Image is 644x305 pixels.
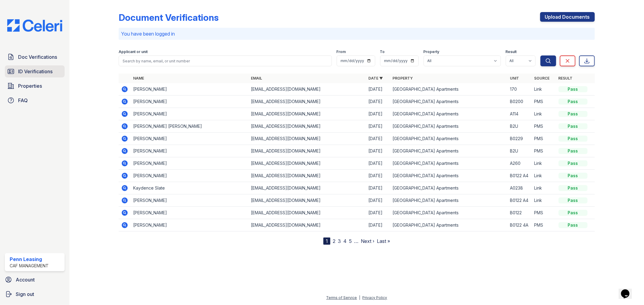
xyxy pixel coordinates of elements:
a: Last » [377,238,390,244]
td: PMS [532,219,556,231]
td: [PERSON_NAME] [131,133,248,145]
span: ID Verifications [18,68,53,75]
td: B2U [508,120,532,133]
label: Property [424,49,440,54]
td: [DATE] [366,170,390,182]
td: [DATE] [366,207,390,219]
td: [DATE] [366,96,390,108]
td: [GEOGRAPHIC_DATA] Apartments [390,182,508,194]
div: Pass [559,123,588,129]
span: Sign out [16,291,34,298]
td: [PERSON_NAME] [131,96,248,108]
td: [GEOGRAPHIC_DATA] Apartments [390,108,508,120]
td: B0200 [508,96,532,108]
td: [EMAIL_ADDRESS][DOMAIN_NAME] [248,133,366,145]
td: [DATE] [366,108,390,120]
a: Account [2,274,67,286]
a: Properties [5,80,65,92]
td: [EMAIL_ADDRESS][DOMAIN_NAME] [248,83,366,96]
td: [GEOGRAPHIC_DATA] Apartments [390,96,508,108]
td: [EMAIL_ADDRESS][DOMAIN_NAME] [248,157,366,170]
div: Pass [559,99,588,105]
span: Doc Verifications [18,53,57,61]
td: [DATE] [366,182,390,194]
div: Pass [559,136,588,142]
a: Next › [361,238,374,244]
td: [EMAIL_ADDRESS][DOMAIN_NAME] [248,120,366,133]
td: B0122 4A [508,219,532,231]
td: PMS [532,133,556,145]
td: [DATE] [366,83,390,96]
td: A114 [508,108,532,120]
td: Link [532,182,556,194]
td: Link [532,157,556,170]
a: Terms of Service [326,295,357,300]
a: Date ▼ [368,76,383,80]
td: [PERSON_NAME] [131,207,248,219]
a: Result [559,76,573,80]
td: Link [532,108,556,120]
td: B2U [508,145,532,157]
div: CAF Management [10,263,49,269]
label: To [380,49,385,54]
a: ID Verifications [5,65,65,77]
div: Penn Leasing [10,256,49,263]
div: Pass [559,160,588,166]
div: Pass [559,86,588,92]
td: [PERSON_NAME] [131,83,248,96]
a: 2 [333,238,335,244]
td: Link [532,83,556,96]
td: [EMAIL_ADDRESS][DOMAIN_NAME] [248,194,366,207]
td: B0122 [508,207,532,219]
td: [PERSON_NAME] [131,157,248,170]
iframe: chat widget [619,281,638,299]
td: PMS [532,207,556,219]
td: [GEOGRAPHIC_DATA] Apartments [390,170,508,182]
span: FAQ [18,97,28,104]
td: [EMAIL_ADDRESS][DOMAIN_NAME] [248,182,366,194]
div: Pass [559,210,588,216]
td: [EMAIL_ADDRESS][DOMAIN_NAME] [248,170,366,182]
a: Doc Verifications [5,51,65,63]
td: [DATE] [366,194,390,207]
td: Link [532,170,556,182]
div: Pass [559,197,588,203]
a: 5 [349,238,352,244]
a: Upload Documents [540,12,595,22]
td: Link [532,194,556,207]
td: [PERSON_NAME] [PERSON_NAME] [131,120,248,133]
td: A260 [508,157,532,170]
td: [PERSON_NAME] [131,219,248,231]
td: B0229 [508,133,532,145]
td: [EMAIL_ADDRESS][DOMAIN_NAME] [248,108,366,120]
td: Kaydence Slate [131,182,248,194]
a: Sign out [2,288,67,300]
span: Properties [18,82,42,90]
td: B0122 A4 [508,194,532,207]
td: [EMAIL_ADDRESS][DOMAIN_NAME] [248,207,366,219]
div: Pass [559,173,588,179]
a: FAQ [5,94,65,106]
td: PMS [532,145,556,157]
img: CE_Logo_Blue-a8612792a0a2168367f1c8372b55b34899dd931a85d93a1a3d3e32e68fde9ad4.png [2,19,67,32]
a: Unit [510,76,519,80]
div: Pass [559,111,588,117]
td: [GEOGRAPHIC_DATA] Apartments [390,194,508,207]
a: Property [392,76,413,80]
td: [DATE] [366,157,390,170]
td: [DATE] [366,219,390,231]
td: 170 [508,83,532,96]
td: [DATE] [366,120,390,133]
div: 1 [323,237,330,245]
td: [GEOGRAPHIC_DATA] Apartments [390,157,508,170]
span: Account [16,276,35,283]
td: PMS [532,120,556,133]
td: [EMAIL_ADDRESS][DOMAIN_NAME] [248,219,366,231]
a: 4 [343,238,347,244]
td: [DATE] [366,145,390,157]
td: PMS [532,96,556,108]
a: 3 [338,238,341,244]
td: [GEOGRAPHIC_DATA] Apartments [390,145,508,157]
a: Email [251,76,262,80]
